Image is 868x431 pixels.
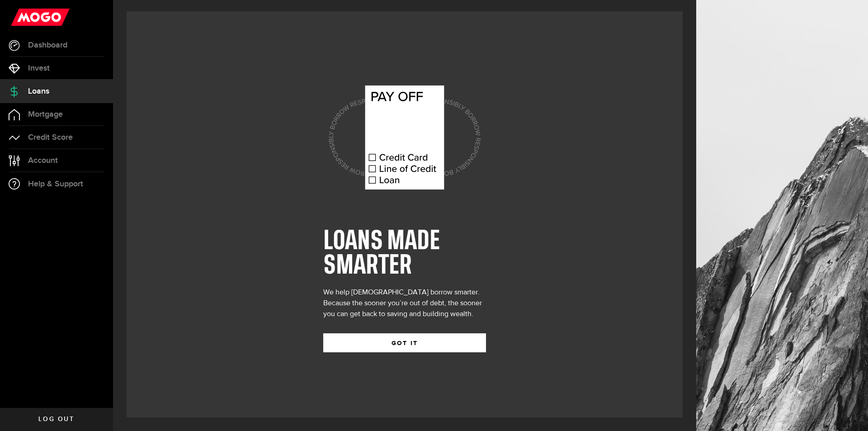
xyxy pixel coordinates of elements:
span: Help & Support [28,180,83,188]
span: Log out [38,416,74,422]
span: Credit Score [28,133,73,142]
span: Mortgage [28,110,63,118]
span: Account [28,156,58,165]
span: Dashboard [28,41,67,49]
button: GOT IT [323,333,486,352]
span: Invest [28,64,50,72]
div: We help [DEMOGRAPHIC_DATA] borrow smarter. Because the sooner you’re out of debt, the sooner you ... [323,287,486,320]
span: Loans [28,87,49,95]
h1: LOANS MADE SMARTER [323,229,486,278]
